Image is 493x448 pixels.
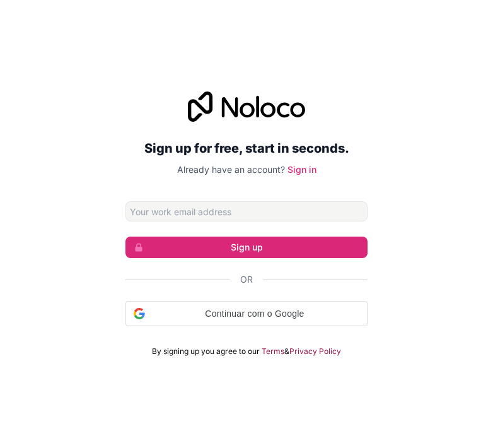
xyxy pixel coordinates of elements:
[125,301,368,326] div: Continuar com o Google
[125,237,368,258] button: Sign up
[152,346,260,357] span: By signing up you agree to our
[284,346,289,357] span: &
[287,164,316,175] a: Sign in
[177,164,285,175] span: Already have an account?
[240,273,253,286] span: Or
[150,307,359,321] span: Continuar com o Google
[289,346,341,357] a: Privacy Policy
[262,346,284,357] a: Terms
[125,137,368,160] h2: Sign up for free, start in seconds.
[125,201,368,221] input: Email address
